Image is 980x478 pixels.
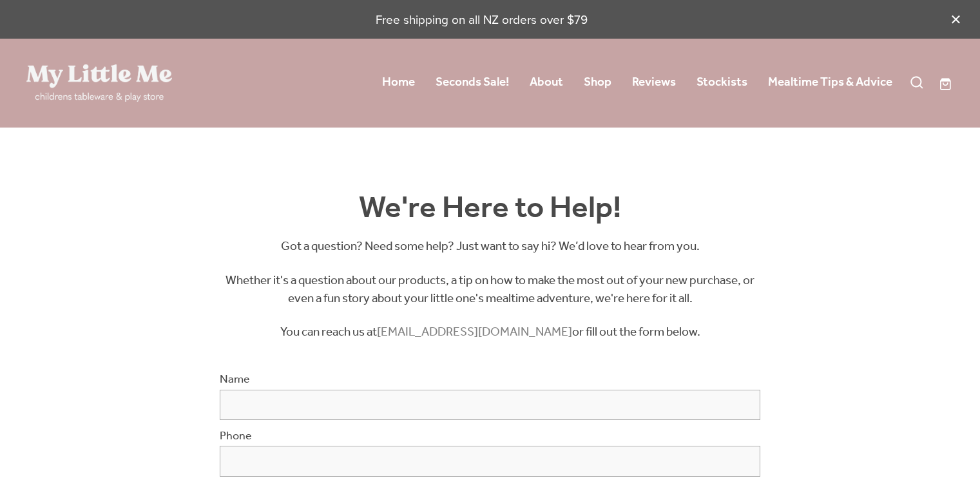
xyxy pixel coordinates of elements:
[530,71,563,94] a: About
[220,431,761,443] label: Phone
[220,323,761,342] p: You can reach us at or fill out the form below.
[220,374,761,386] label: Name
[377,321,572,344] a: [EMAIL_ADDRESS][DOMAIN_NAME]
[584,71,611,94] a: Shop
[220,238,761,271] p: Got a question? Need some help? Just want to say hi? We’d love to hear from you.
[26,11,937,28] p: Free shipping on all NZ orders over $79
[697,71,747,94] a: Stockists
[382,71,415,94] a: Home
[220,272,761,324] p: Whether it's a question about our products, a tip on how to make the most out of your new purchas...
[436,71,509,94] a: Seconds Sale!
[768,71,892,94] a: Mealtime Tips & Advice
[26,64,212,102] a: My Little Me Ltd homepage
[220,191,761,227] h1: We're Here to Help!
[632,71,676,94] a: Reviews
